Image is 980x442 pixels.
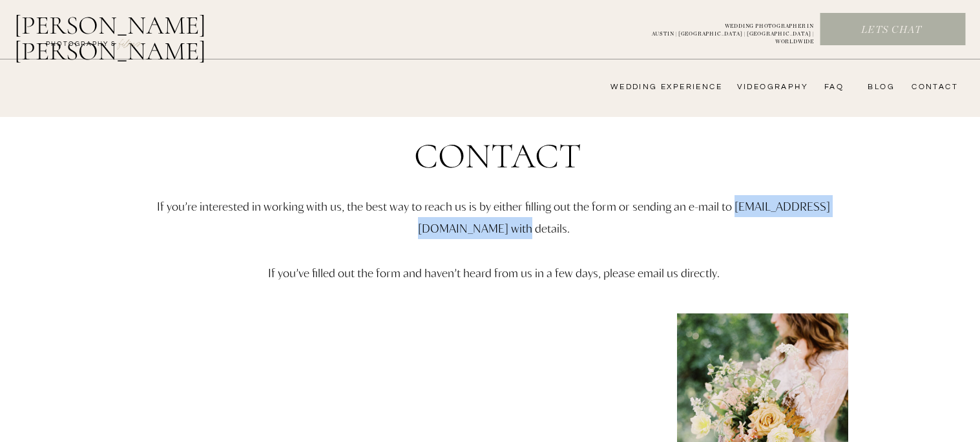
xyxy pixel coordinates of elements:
a: [PERSON_NAME] [PERSON_NAME] [14,12,273,43]
a: wedding experience [592,82,722,92]
h1: Contact [340,138,656,184]
a: CONTACT [908,82,958,92]
a: bLog [863,82,895,92]
a: videography [733,82,808,92]
a: WEDDING PHOTOGRAPHER INAUSTIN | [GEOGRAPHIC_DATA] | [GEOGRAPHIC_DATA] | WORLDWIDE [631,23,814,37]
a: photography & [39,39,123,55]
p: WEDDING PHOTOGRAPHER IN AUSTIN | [GEOGRAPHIC_DATA] | [GEOGRAPHIC_DATA] | WORLDWIDE [631,23,814,37]
p: If you’re interested in working with us, the best way to reach us is by either filling out the fo... [117,195,871,330]
a: Lets chat [820,23,963,37]
a: FILMs [106,35,154,50]
a: FAQ [818,82,844,92]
